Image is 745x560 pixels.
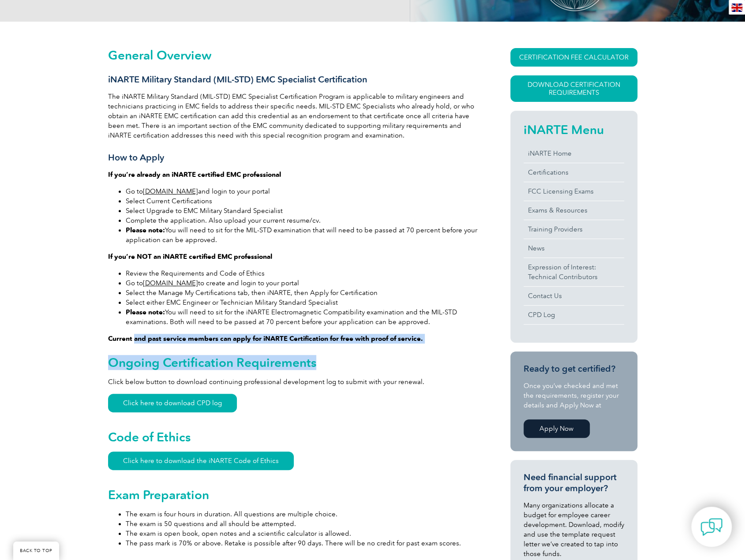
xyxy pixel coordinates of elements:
[126,298,479,307] li: Select either EMC Engineer or Technician Military Standard Specialist
[126,278,479,288] li: Go to to create and login to your portal
[126,216,479,225] li: Complete the application. Also upload your current resume/cv.
[524,201,624,220] a: Exams & Resources
[108,171,281,179] strong: If you’re already an iNARTE certified EMC professional
[126,529,479,538] li: The exam is open book, open notes and a scientific calculator is allowed.
[143,187,198,195] a: [DOMAIN_NAME]
[524,381,624,410] p: Once you’ve checked and met the requirements, register your details and Apply Now at
[108,430,479,444] h2: Code of Ethics
[126,308,165,316] strong: Please note:
[108,394,237,412] a: Click here to download CPD log
[108,152,479,163] h3: How to Apply
[524,472,624,494] h3: Need financial support from your employer?
[731,4,742,12] img: en
[126,509,479,519] li: The exam is four hours in duration. All questions are multiple choice.
[510,75,637,102] a: Download Certification Requirements
[524,258,624,286] a: Expression of Interest:Technical Contributors
[126,225,479,245] li: You will need to sit for the MIL-STD examination that will need to be passed at 70 percent before...
[108,48,479,62] h2: General Overview
[524,239,624,258] a: News
[524,220,624,239] a: Training Providers
[13,541,59,560] a: BACK TO TOP
[126,226,165,234] strong: Please note:
[108,355,479,370] h2: Ongoing Certification Requirements
[126,206,479,216] li: Select Upgrade to EMC Military Standard Specialist
[524,306,624,324] a: CPD Log
[510,48,637,67] a: CERTIFICATION FEE CALCULATOR
[524,500,624,559] p: Many organizations allocate a budget for employee career development. Download, modify and use th...
[126,269,479,278] li: Review the Requirements and Code of Ethics
[524,123,624,137] h2: iNARTE Menu
[108,335,423,343] strong: Current and past service members can apply for iNARTE Certification for free with proof of service.
[524,182,624,201] a: FCC Licensing Exams
[126,307,479,327] li: You will need to sit for the iNARTE Electromagnetic Compatibility examination and the MIL-STD exa...
[126,519,479,529] li: The exam is 50 questions and all should be attempted.
[108,92,479,140] p: The iNARTE Military Standard (MIL-STD) EMC Specialist Certification Program is applicable to mili...
[108,488,479,502] h2: Exam Preparation
[524,363,624,374] h3: Ready to get certified?
[126,187,479,196] li: Go to and login to your portal
[143,279,198,287] a: [DOMAIN_NAME]
[524,287,624,305] a: Contact Us
[524,163,624,182] a: Certifications
[126,538,479,548] li: The pass mark is 70% or above. Retake is possible after 90 days. There will be no credit for past...
[524,419,590,438] a: Apply Now
[126,196,479,206] li: Select Current Certifications
[700,516,723,538] img: contact-chat.png
[108,253,272,261] strong: If you’re NOT an iNARTE certified EMC professional
[108,377,479,387] p: Click below button to download continuing professional development log to submit with your renewal.
[524,144,624,163] a: iNARTE Home
[108,452,294,470] a: Click here to download the iNARTE Code of Ethics
[108,74,479,85] h3: iNARTE Military Standard (MIL-STD) EMC Specialist Certification
[126,288,479,298] li: Select the Manage My Certifications tab, then iNARTE, then Apply for Certification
